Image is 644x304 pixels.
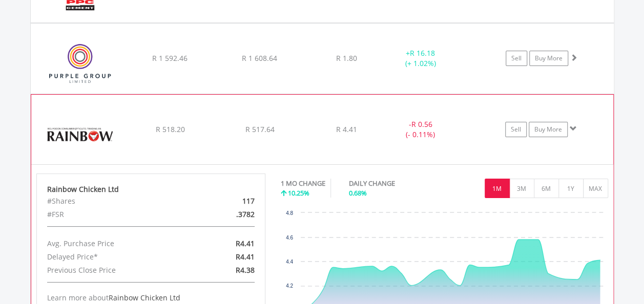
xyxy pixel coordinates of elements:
[382,48,460,69] div: + (+ 1.02%)
[236,238,255,248] span: R4.41
[155,124,184,134] span: R 518.20
[506,51,527,66] a: Sell
[583,179,608,198] button: MAX
[36,107,124,162] img: EQU.ZA.RBO.png
[39,208,188,221] div: #FSR
[534,179,559,198] button: 6M
[47,293,255,303] div: Learn more about
[288,188,309,198] span: 10.25%
[47,184,255,194] div: Rainbow Chicken Ltd
[410,48,435,58] span: R 16.18
[529,122,568,137] a: Buy More
[382,119,459,140] div: - (- 0.11%)
[286,235,293,241] text: 4.6
[505,122,527,137] a: Sell
[188,208,262,221] div: .3782
[39,194,188,208] div: #Shares
[286,283,293,289] text: 4.2
[236,252,255,262] span: R4.41
[39,250,188,264] div: Delayed Price*
[286,210,293,216] text: 4.8
[349,179,431,188] div: DAILY CHANGE
[485,179,510,198] button: 1M
[242,53,277,63] span: R 1 608.64
[411,119,432,129] span: R 0.56
[336,53,357,63] span: R 1.80
[109,293,180,302] span: Rainbow Chicken Ltd
[245,124,274,134] span: R 517.64
[236,265,255,275] span: R4.38
[336,124,357,134] span: R 4.41
[558,179,584,198] button: 1Y
[39,237,188,250] div: Avg. Purchase Price
[509,179,534,198] button: 3M
[529,51,568,66] a: Buy More
[152,53,188,63] span: R 1 592.46
[39,264,188,277] div: Previous Close Price
[281,179,325,188] div: 1 MO CHANGE
[188,194,262,208] div: 117
[36,36,124,91] img: EQU.ZA.PPE.png
[349,188,367,198] span: 0.68%
[286,259,293,265] text: 4.4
